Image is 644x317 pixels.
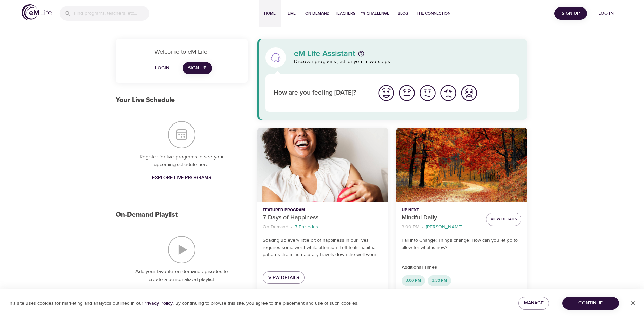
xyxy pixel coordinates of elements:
span: The Connection [417,10,450,17]
span: Login [154,64,170,72]
p: Register for live programs to see your upcoming schedule here. [129,153,234,169]
button: View Details [486,213,521,226]
h3: Your Live Schedule [116,96,175,104]
img: worst [460,84,478,102]
p: Welcome to eM Life! [124,47,240,56]
span: Blog [395,10,411,17]
input: Find programs, teachers, etc... [74,6,149,21]
p: Additional Times [402,264,521,271]
img: bad [439,84,458,102]
a: Explore Live Programs [149,171,214,184]
nav: breadcrumb [402,222,481,232]
p: Mindful Daily [402,213,481,222]
a: Sign Up [183,62,212,74]
h3: On-Demand Playlist [116,211,178,219]
p: How are you feeling [DATE]? [274,88,368,98]
p: Featured Program [263,207,383,213]
span: Continue [568,299,613,307]
span: Sign Up [188,64,207,72]
a: Privacy Policy [143,300,173,306]
a: View Details [263,271,305,284]
div: 3:00 PM [402,275,425,286]
span: View Details [268,273,299,282]
button: I'm feeling worst [459,83,479,103]
button: Sign Up [554,7,587,20]
span: Home [262,10,278,17]
button: I'm feeling ok [417,83,438,103]
p: 7 Episodes [295,223,318,231]
span: 1% Challenge [361,10,389,17]
img: Your Live Schedule [168,121,195,148]
span: Explore Live Programs [152,173,211,182]
span: Sign Up [557,9,584,18]
span: On-Demand [305,10,330,17]
p: Fall Into Change: Things change: How can you let go to allow for what is now? [402,237,521,251]
span: Teachers [335,10,355,17]
span: Log in [592,9,620,18]
p: 3:00 PM [402,223,419,231]
li: · [291,222,292,232]
nav: breadcrumb [263,222,383,232]
button: I'm feeling good [397,83,417,103]
p: eM Life Assistant [294,50,355,58]
span: 3:30 PM [428,278,451,283]
p: Discover programs just for you in two steps [294,58,519,66]
li: · [422,222,423,232]
img: ok [418,84,437,102]
span: Explore On-Demand Programs [143,288,221,297]
button: I'm feeling great [376,83,397,103]
p: [PERSON_NAME] [426,223,462,231]
img: good [398,84,416,102]
button: Mindful Daily [396,128,527,202]
button: 7 Days of Happiness [257,128,388,202]
p: On-Demand [263,223,288,231]
button: Login [151,62,173,74]
img: great [377,84,395,102]
img: On-Demand Playlist [168,236,195,263]
span: Live [283,10,300,17]
a: Explore On-Demand Programs [140,286,223,299]
p: Add your favorite on-demand episodes to create a personalized playlist. [129,268,234,283]
img: logo [22,4,52,20]
button: I'm feeling bad [438,83,459,103]
p: Up Next [402,207,481,213]
button: Continue [562,297,619,310]
button: Log in [590,7,622,20]
span: View Details [491,216,517,223]
span: Manage [524,299,544,307]
button: Manage [518,297,549,310]
p: 7 Days of Happiness [263,213,383,222]
p: Soaking up every little bit of happiness in our lives requires some worthwhile attention. Left to... [263,237,383,258]
img: eM Life Assistant [270,52,281,63]
div: 3:30 PM [428,275,451,286]
span: 3:00 PM [402,278,425,283]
